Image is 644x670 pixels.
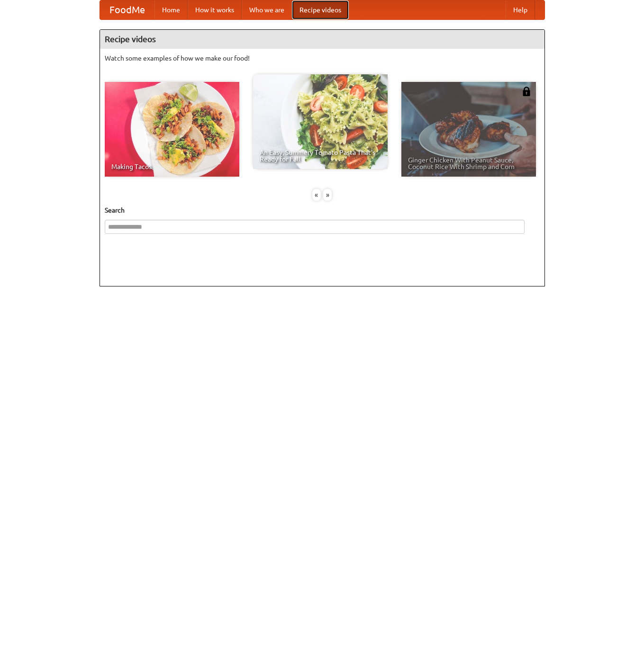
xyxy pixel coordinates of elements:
a: Making Tacos [105,82,239,177]
div: « [312,189,321,201]
a: An Easy, Summery Tomato Pasta That's Ready for Fall [253,74,388,169]
h4: Recipe videos [100,30,544,49]
div: » [323,189,332,201]
a: FoodMe [100,0,154,19]
a: Home [154,0,188,19]
span: An Easy, Summery Tomato Pasta That's Ready for Fall [260,149,381,162]
a: Help [506,0,535,19]
a: Who we are [242,0,292,19]
span: Making Tacos [111,163,233,170]
h5: Search [105,205,540,215]
a: Recipe videos [292,0,349,19]
img: 483408.png [522,87,531,96]
a: How it works [188,0,242,19]
p: Watch some examples of how we make our food! [105,54,540,63]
